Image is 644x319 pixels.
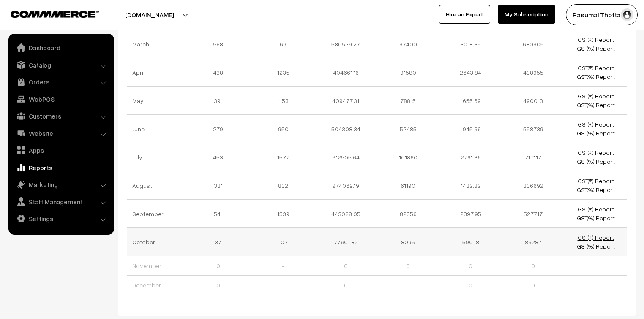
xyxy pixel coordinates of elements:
a: GST(%) Report [577,158,615,165]
td: July [127,143,190,171]
td: 568 [189,30,252,58]
td: 391 [189,87,252,115]
td: 0 [377,276,439,295]
td: 97400 [377,30,439,58]
a: GST(₹) Report [578,64,614,71]
button: Pasumai Thotta… [566,4,638,25]
td: October [127,228,190,256]
td: 0 [189,256,252,276]
td: 1691 [252,30,314,58]
td: 504308.34 [314,115,377,143]
td: 1945.66 [439,115,502,143]
td: 2643.84 [439,58,502,87]
td: 331 [189,171,252,200]
a: Staff Management [11,194,111,209]
td: 443028.05 [314,200,377,228]
td: 612505.64 [314,143,377,171]
td: 0 [502,256,565,276]
a: GST(%) Report [577,45,615,52]
td: 1539 [252,200,314,228]
a: Marketing [11,177,111,192]
td: 0 [439,256,502,276]
td: 101860 [377,143,439,171]
td: 3018.35 [439,30,502,58]
td: 336692 [502,171,565,200]
td: 1655.69 [439,87,502,115]
td: 490013 [502,87,565,115]
td: 1153 [252,87,314,115]
a: GST(₹) Report [578,205,614,213]
td: 541 [189,200,252,228]
a: COMMMERCE [11,8,85,19]
td: 438 [189,58,252,87]
a: WebPOS [11,92,111,107]
td: 409477.31 [314,87,377,115]
a: GST(%) Report [577,73,615,80]
td: 590.18 [439,228,502,256]
td: December [127,276,190,295]
td: May [127,87,190,115]
a: Catalog [11,57,111,73]
a: GST(₹) Report [578,121,614,128]
a: GST(%) Report [577,186,615,193]
a: GST(%) Report [577,214,615,222]
td: 77601.82 [314,228,377,256]
td: 37 [189,228,252,256]
td: 0 [189,276,252,295]
td: 8095 [377,228,439,256]
td: 558739 [502,115,565,143]
td: 61190 [377,171,439,200]
a: GST(%) Report [577,243,615,250]
td: 832 [252,171,314,200]
td: 498955 [502,58,565,87]
a: GST(₹) Report [578,177,614,184]
td: 680905 [502,30,565,58]
td: August [127,171,190,200]
a: Settings [11,211,111,226]
a: GST(%) Report [577,101,615,108]
img: COMMMERCE [11,11,99,17]
a: GST(₹) Report [578,92,614,100]
img: user [621,8,633,21]
a: Hire an Expert [439,5,490,24]
td: 1432.82 [439,171,502,200]
td: March [127,30,190,58]
td: June [127,115,190,143]
a: Apps [11,143,111,158]
td: November [127,256,190,276]
td: 274069.19 [314,171,377,200]
td: September [127,200,190,228]
a: Customers [11,108,111,124]
td: 404661.16 [314,58,377,87]
a: Dashboard [11,40,111,55]
td: 0 [377,256,439,276]
button: [DOMAIN_NAME] [96,4,204,25]
a: My Subscription [498,5,555,24]
td: 1235 [252,58,314,87]
a: Reports [11,160,111,175]
td: 279 [189,115,252,143]
a: Website [11,126,111,141]
a: Orders [11,74,111,89]
td: 950 [252,115,314,143]
a: GST(₹) Report [578,149,614,156]
a: GST(%) Report [577,130,615,137]
td: 91580 [377,58,439,87]
a: GST(₹) Report [578,234,614,241]
td: 0 [502,276,565,295]
td: 82356 [377,200,439,228]
td: April [127,58,190,87]
td: 78815 [377,87,439,115]
td: 580539.27 [314,30,377,58]
td: 0 [314,256,377,276]
td: 86287 [502,228,565,256]
td: 717117 [502,143,565,171]
td: 453 [189,143,252,171]
td: 52485 [377,115,439,143]
td: 107 [252,228,314,256]
td: 1577 [252,143,314,171]
td: 2791.36 [439,143,502,171]
a: GST(₹) Report [578,36,614,43]
td: - [252,256,314,276]
td: 527717 [502,200,565,228]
